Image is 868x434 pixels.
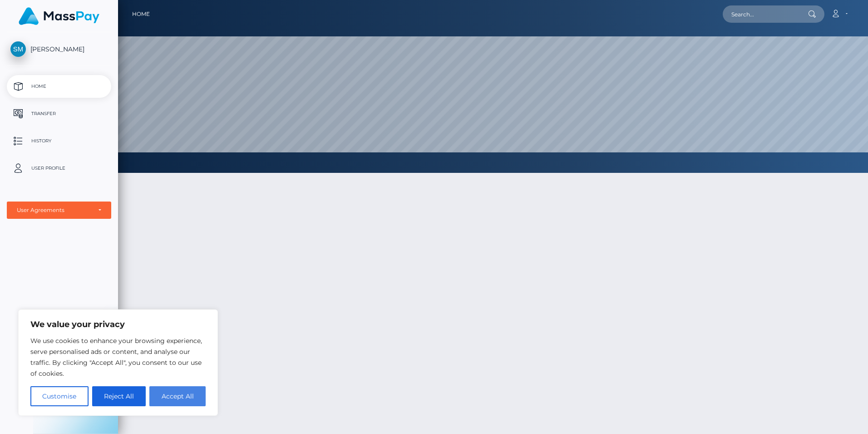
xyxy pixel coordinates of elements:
[17,207,91,214] div: User Agreements
[7,102,111,125] a: Transfer
[7,202,111,219] button: User Agreements
[10,161,108,175] p: User Profile
[132,5,150,24] a: Home
[7,45,111,53] span: [PERSON_NAME]
[18,309,218,416] div: We value your privacy
[30,319,206,330] p: We value your privacy
[7,157,111,180] a: User Profile
[30,335,206,379] p: We use cookies to enhance your browsing experience, serve personalised ads or content, and analys...
[10,134,108,148] p: History
[10,80,108,93] p: Home
[19,7,99,25] img: MassPay
[7,130,111,152] a: History
[10,107,108,121] p: Transfer
[723,5,808,23] input: Search...
[7,75,111,98] a: Home
[149,386,206,406] button: Accept All
[92,386,146,406] button: Reject All
[30,386,89,406] button: Customise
